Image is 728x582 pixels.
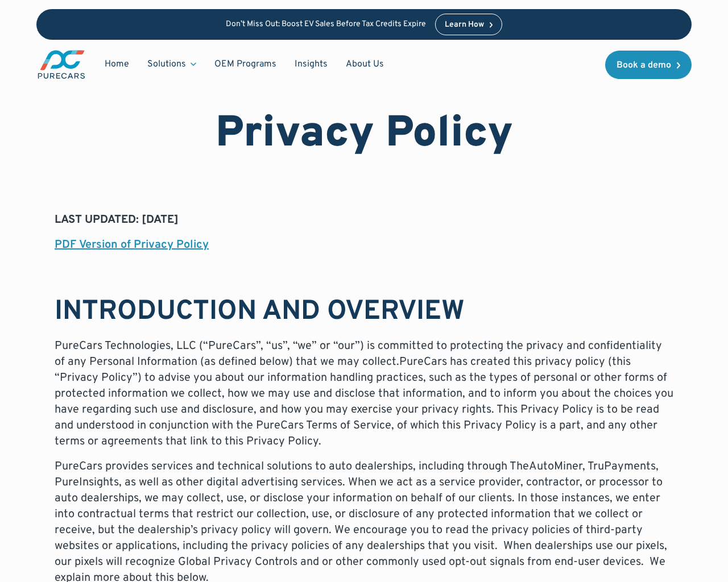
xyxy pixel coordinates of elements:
a: About Us [337,53,393,75]
a: Book a demo [605,51,692,79]
a: Learn How [435,14,503,35]
strong: LAST UPDATED: [DATE] [55,213,179,227]
a: Insights [286,53,337,75]
h6: LAST UPDATED: [DATE] [55,188,673,203]
div: Solutions [147,58,186,70]
a: main [36,49,86,80]
a: OEM Programs [205,53,286,75]
div: Learn How [445,21,484,29]
p: Don’t Miss Out: Boost EV Sales Before Tax Credits Expire [226,20,426,30]
h1: Privacy Policy [216,109,513,161]
strong: INTRODUCTION AND OVERVIEW [55,295,465,329]
div: Book a demo [617,61,671,70]
div: Solutions [138,53,205,75]
a: PDF Version of Privacy Policy [55,238,209,252]
p: PureCars Technologies, LLC (“PureCars”, “us”, “we” or “our”) is committed to protecting the priva... [55,338,673,450]
a: Home [96,53,138,75]
p: ‍ [55,262,673,278]
img: purecars logo [36,49,86,80]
